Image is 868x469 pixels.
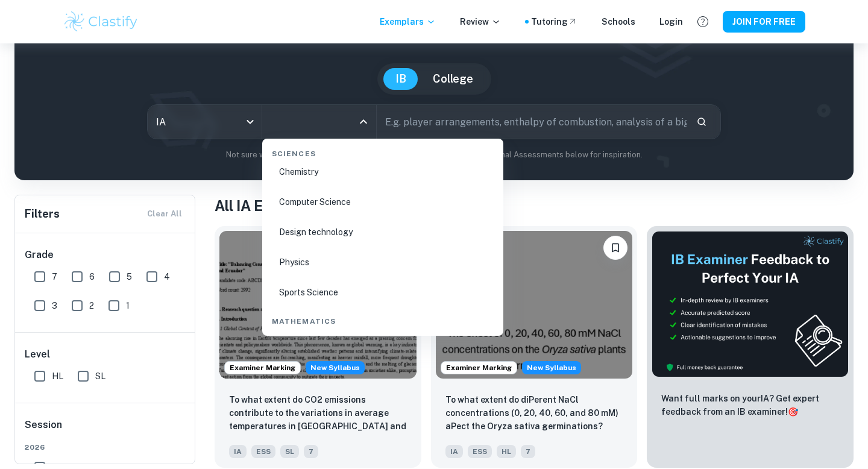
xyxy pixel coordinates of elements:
a: Examiner MarkingStarting from the May 2026 session, the ESS IA requirements have changed. We crea... [431,226,638,468]
img: ESS IA example thumbnail: To what extent do diPerent NaCl concentr [436,231,633,379]
button: IB [383,68,418,90]
a: ThumbnailWant full marks on yourIA? Get expert feedback from an IB examiner! [647,226,854,468]
a: Examiner MarkingStarting from the May 2026 session, the ESS IA requirements have changed. We crea... [215,226,421,468]
span: 🎯 [788,407,798,417]
span: 2 [89,299,94,312]
span: 7 [52,270,57,283]
li: Computer Science [267,188,498,216]
div: IA [148,105,262,139]
button: Close [355,113,372,130]
span: 4 [164,270,170,283]
button: Search [691,112,712,132]
div: Starting from the May 2026 session, the ESS IA requirements have changed. We created this exempla... [306,361,365,374]
span: SL [280,445,299,458]
a: Schools [602,15,635,28]
span: Examiner Marking [225,362,300,373]
span: New Syllabus [522,361,581,374]
h6: Filters [25,206,60,222]
span: IA [445,445,463,458]
span: HL [52,370,63,383]
img: ESS IA example thumbnail: To what extent do CO2 emissions contribu [219,231,417,379]
span: 7 [521,445,535,458]
span: IA [229,445,247,458]
li: Sports Science [267,279,498,306]
p: Not sure what to search for? You can always look through our example Internal Assessments below f... [24,149,844,161]
span: ESS [251,445,275,458]
li: Design technology [267,218,498,246]
p: Exemplars [380,15,436,28]
span: 7 [304,445,318,458]
span: 1 [126,299,130,312]
h6: Level [25,347,186,362]
a: Tutoring [531,15,577,28]
div: Starting from the May 2026 session, the ESS IA requirements have changed. We created this exempla... [522,361,581,374]
button: JOIN FOR FREE [723,11,805,33]
span: 6 [89,270,95,283]
span: Examiner Marking [441,362,517,373]
span: SL [95,370,105,383]
div: Mathematics [267,306,498,332]
img: Clastify logo [63,10,139,34]
img: Thumbnail [652,231,849,377]
button: Please log in to bookmark exemplars [603,236,627,260]
li: Chemistry [267,158,498,186]
h6: Grade [25,248,186,262]
span: HL [497,445,516,458]
div: Sciences [267,139,498,164]
p: Review [460,15,501,28]
span: 2026 [25,442,186,453]
span: ESS [468,445,492,458]
h1: All IA Examples [215,195,854,216]
li: Physics [267,248,498,276]
span: New Syllabus [306,361,365,374]
input: E.g. player arrangements, enthalpy of combustion, analysis of a big city... [377,105,687,139]
button: College [421,68,485,90]
button: Help and Feedback [693,11,713,32]
span: 5 [127,270,132,283]
a: Login [659,15,683,28]
p: To what extent do diPerent NaCl concentrations (0, 20, 40, 60, and 80 mM) aPect the Oryza sativa ... [445,393,623,433]
p: To what extent do CO2 emissions contribute to the variations in average temperatures in Indonesia... [229,393,407,434]
p: Want full marks on your IA ? Get expert feedback from an IB examiner! [661,392,839,418]
h6: Session [25,418,186,442]
span: 3 [52,299,57,312]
